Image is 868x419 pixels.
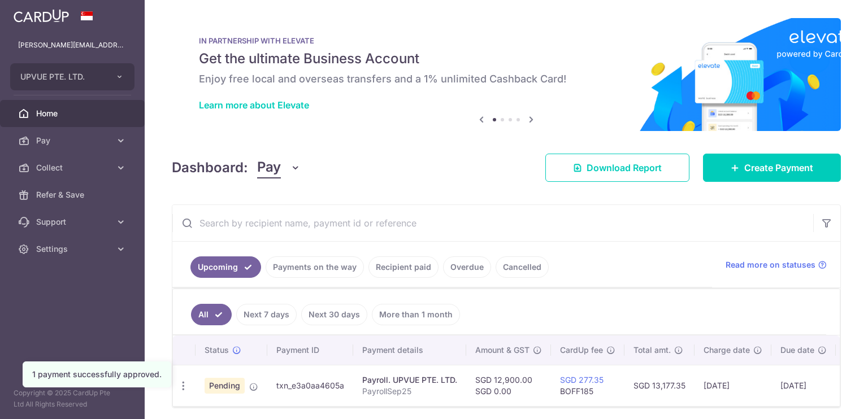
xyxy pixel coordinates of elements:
span: Create Payment [744,161,813,174]
span: Read more on statuses [726,259,815,270]
div: Payroll. UPVUE PTE. LTD. [362,374,457,386]
a: Recipient paid [368,256,439,278]
td: [DATE] [695,365,771,406]
button: Pay [257,157,301,178]
span: Pay [257,157,281,178]
td: txn_e3a0aa4605a [267,365,353,406]
a: Upcoming [190,256,261,278]
span: Amount & GST [475,344,530,356]
a: Create Payment [703,154,841,182]
h4: Dashboard: [172,158,248,178]
p: PayrollSep25 [362,386,457,397]
a: More than 1 month [372,304,460,325]
th: Payment ID [267,335,353,365]
td: SGD 12,900.00 SGD 0.00 [466,365,551,406]
iframe: Opens a widget where you can find more information [796,385,857,413]
span: UPVUE PTE. LTD. [20,71,104,82]
button: UPVUE PTE. LTD. [10,63,134,90]
a: Learn more about Elevate [199,99,309,111]
div: 1 payment successfully approved. [32,369,162,380]
span: Settings [36,243,111,255]
a: Cancelled [496,256,549,278]
img: Renovation banner [172,18,841,131]
a: Payments on the way [266,256,364,278]
td: [DATE] [771,365,836,406]
span: Home [36,108,111,119]
span: Pay [36,135,111,146]
span: Status [205,344,229,356]
img: Bank Card [839,379,862,392]
a: All [191,304,232,325]
td: BOFF185 [551,365,624,406]
input: Search by recipient name, payment id or reference [172,205,813,241]
span: CardUp fee [560,344,603,356]
p: IN PARTNERSHIP WITH ELEVATE [199,36,814,45]
span: Charge date [704,344,750,356]
h5: Get the ultimate Business Account [199,50,814,68]
a: Download Report [545,154,689,182]
span: Pending [205,378,245,394]
a: Next 30 days [301,304,367,325]
a: Read more on statuses [726,259,827,270]
span: Due date [780,344,814,356]
th: Payment details [353,335,466,365]
h6: Enjoy free local and overseas transfers and a 1% unlimited Cashback Card! [199,72,814,86]
span: Download Report [587,161,662,174]
td: SGD 13,177.35 [624,365,695,406]
span: Refer & Save [36,189,111,200]
span: Support [36,216,111,228]
span: Total amt. [633,344,671,356]
a: SGD 277.35 [560,375,604,385]
p: [PERSON_NAME][EMAIL_ADDRESS][DOMAIN_NAME] [18,40,127,51]
a: Next 7 days [236,304,297,325]
img: CardUp [14,9,69,23]
span: Collect [36,162,111,173]
a: Overdue [443,256,491,278]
